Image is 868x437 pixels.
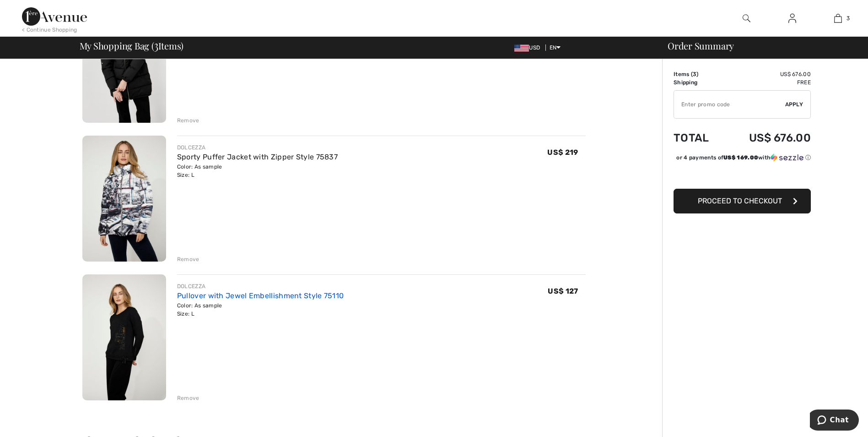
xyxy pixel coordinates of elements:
[550,44,561,51] span: EN
[82,274,166,400] img: Pullover with Jewel Embellishment Style 75110
[177,116,199,125] div: Remove
[547,148,578,157] span: US$ 219
[177,282,344,290] div: DOLCEZZA
[674,78,723,87] td: Shipping
[177,301,344,318] div: Color: As sample Size: L
[693,71,696,77] span: 3
[771,153,803,162] img: Sezzle
[723,122,811,153] td: US$ 676.00
[781,13,803,24] a: Sign In
[22,7,87,26] img: 1ère Avenue
[698,197,782,205] span: Proceed to Checkout
[676,153,811,162] div: or 4 payments of with
[674,165,811,186] iframe: PayPal-paypal
[834,13,842,24] img: My Bag
[723,70,811,78] td: US$ 676.00
[785,100,803,109] span: Apply
[80,41,184,50] span: My Shopping Bag ( Items)
[810,410,859,432] iframe: Opens a widget where you can chat to one of our agents
[514,44,544,51] span: USD
[846,14,850,22] span: 3
[177,394,199,402] div: Remove
[177,255,199,263] div: Remove
[548,287,578,295] span: US$ 127
[82,136,166,262] img: Sporty Puffer Jacket with Zipper Style 75837
[815,13,860,24] a: 3
[177,163,338,179] div: Color: As sample Size: L
[177,153,338,161] a: Sporty Puffer Jacket with Zipper Style 75837
[674,91,785,118] input: Promo code
[657,41,863,50] div: Order Summary
[788,13,796,24] img: My Info
[674,70,723,78] td: Items ( )
[514,44,529,52] img: US Dollar
[674,189,811,213] button: Proceed to Checkout
[674,153,811,165] div: or 4 payments ofUS$ 169.00withSezzle Click to learn more about Sezzle
[723,154,758,161] span: US$ 169.00
[743,13,750,24] img: search the website
[674,122,723,153] td: Total
[154,39,158,51] span: 3
[177,291,344,300] a: Pullover with Jewel Embellishment Style 75110
[22,26,77,34] div: < Continue Shopping
[723,78,811,87] td: Free
[177,143,338,152] div: DOLCEZZA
